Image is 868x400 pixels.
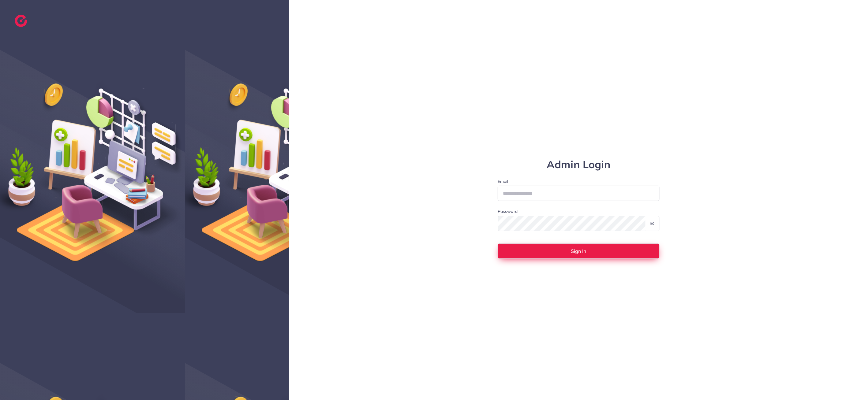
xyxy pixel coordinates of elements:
h1: Admin Login [498,158,660,171]
label: Password [498,208,518,214]
label: Email [498,178,660,184]
img: logo [15,15,27,27]
button: Sign In [498,243,660,259]
span: Sign In [571,249,586,254]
